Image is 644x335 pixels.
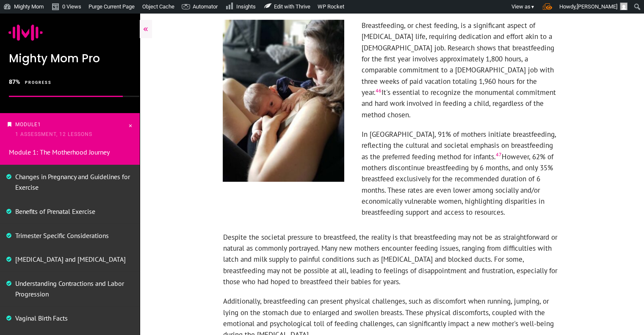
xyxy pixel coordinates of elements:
span: Insights [236,3,256,10]
p: In [GEOGRAPHIC_DATA], 91% of mothers initiate breastfeeding, reflecting the cultural and societal... [362,129,561,227]
a: Changes in Pregnancy and Guidelines for Exercise [15,172,130,191]
span: progress [25,80,52,85]
span: [PERSON_NAME] [577,3,617,10]
a: [MEDICAL_DATA] and [MEDICAL_DATA] [15,255,126,263]
a: Understanding Contractions and Labor Progression [15,279,124,298]
img: ico-mighty-mom [8,15,43,50]
a: Vaginal Birth Facts [15,314,68,322]
a: 46 [376,87,381,94]
p: Despite the societal pressure to breastfeed, the reality is that breastfeeding may not be as stra... [223,232,561,296]
p: Module [15,120,127,139]
p: Breastfeeding, or chest feeding, is a significant aspect of [MEDICAL_DATA] life, requiring dedica... [362,20,561,129]
a: Module 1: The Motherhood Journey [9,148,110,156]
span: Mighty Mom Pro [9,51,100,66]
span: 87% [9,78,20,85]
span: 1 [38,122,41,127]
span: 1 Assessment, 12 Lessons [15,131,92,137]
a: Benefits of Prenatal Exercise [15,207,95,216]
a: Trimester Specific Considerations [15,231,109,240]
a: 47 [496,151,502,158]
span: ▼ [531,4,535,10]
